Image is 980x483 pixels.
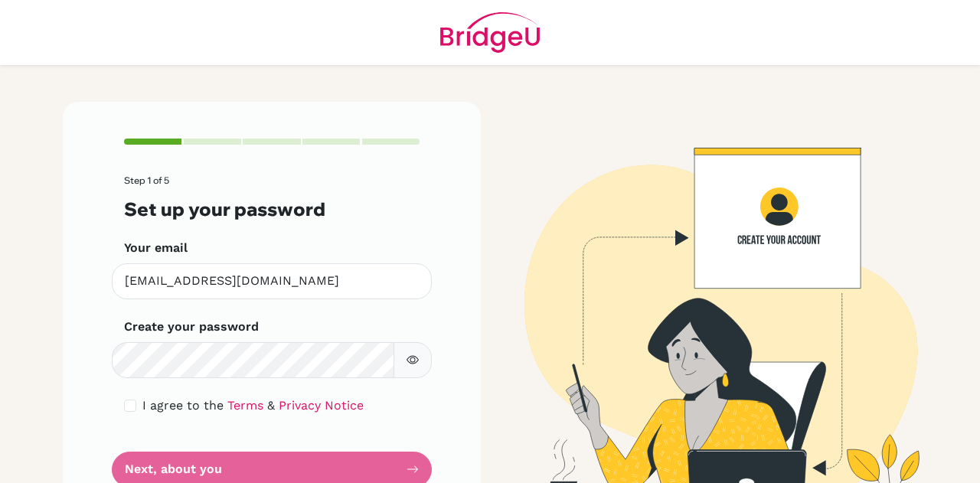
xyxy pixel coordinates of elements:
[142,398,224,413] span: I agree to the
[124,175,169,186] span: Step 1 of 5
[124,318,259,336] label: Create your password
[124,198,420,220] h3: Set up your password
[112,263,432,299] input: Insert your email*
[267,398,275,413] span: &
[279,398,364,413] a: Privacy Notice
[124,239,188,257] label: Your email
[227,398,263,413] a: Terms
